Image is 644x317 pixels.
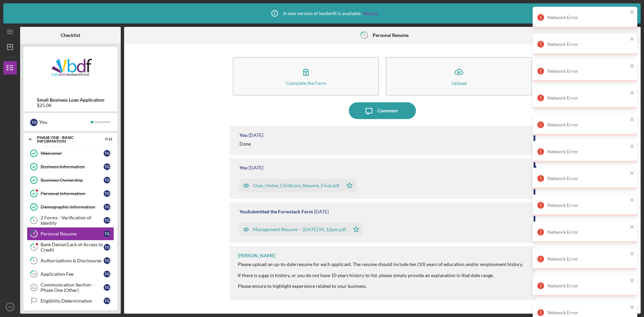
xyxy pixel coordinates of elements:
[27,160,114,173] a: Business InformationTG
[8,305,12,309] text: TG
[547,122,628,127] div: Network Error
[23,50,117,91] img: Product logo
[377,102,398,119] div: Comment
[27,267,114,281] a: 10Application FeeTG
[238,283,523,294] div: Please ensure to highlight experience related to your business.
[547,68,628,74] div: Network Error
[41,298,104,304] div: Eligibility Determination
[630,305,635,311] button: close
[104,271,110,277] div: T G
[266,5,378,22] div: A new version of lenderfit is available.
[27,227,114,241] a: 7Personal ResumeTG
[547,95,628,101] div: Network Error
[27,254,114,267] a: 9Authorizations & DisclosuresTG
[27,187,114,200] a: Personal InformationTG
[239,223,363,236] button: Management Resume -- [DATE] 04_12pm.pdf
[630,90,635,96] button: close
[41,271,104,277] div: Application Fee
[33,232,35,236] tspan: 7
[547,15,628,20] div: Network Error
[630,9,635,16] button: close
[630,144,635,150] button: close
[630,251,635,257] button: close
[630,197,635,204] button: close
[239,133,248,138] div: You
[239,209,313,214] div: You Submitted the Formstack Form
[100,137,112,141] div: 5 / 12
[233,57,379,96] button: Complete the Form
[30,119,38,126] div: T G
[37,97,104,103] b: Small Business Loan Application
[286,81,326,86] div: Complete the Form
[104,298,110,304] div: T G
[27,147,114,160] a: Welcome!TG
[41,177,104,183] div: Business Ownership
[104,257,110,264] div: T G
[349,102,416,119] button: Comment
[104,244,110,251] div: T G
[41,258,104,263] div: Authorizations & Disclosures
[27,200,114,214] a: Demographic InformationTG
[547,256,628,262] div: Network Error
[104,177,110,183] div: T G
[27,294,114,308] a: Eligibility DeterminationTG
[363,11,378,16] a: Reload
[33,259,35,263] tspan: 9
[239,141,251,147] div: Done
[41,215,104,226] div: 2 Forms - Verification of Identity
[27,281,114,294] a: 11Communication Section - Phase One (Other)TG
[314,209,329,214] time: 2025-09-17 20:12
[363,33,366,37] tspan: 7
[547,149,628,154] div: Network Error
[41,282,104,293] div: Communication Section - Phase One (Other)
[104,163,110,170] div: T G
[253,227,346,232] div: Management Resume -- [DATE] 04_12pm.pdf
[238,262,523,267] div: Please upload an up-to-date resume for each applicant. The resume should include ten (10) years o...
[3,300,17,314] button: TG
[104,204,110,210] div: T G
[41,204,104,210] div: Demographic Information
[41,242,104,253] div: Bank Denial/Lack of Access to Credit
[61,33,80,38] b: Checklist
[547,176,628,181] div: Network Error
[630,278,635,284] button: close
[238,253,275,258] div: [PERSON_NAME]
[41,151,104,156] div: Welcome!
[27,173,114,187] a: Business OwnershipTG
[27,214,114,227] a: 62 Forms - Verification of IdentityTG
[630,63,635,69] button: close
[27,241,114,254] a: 8Bank Denial/Lack of Access to CreditTG
[41,191,104,196] div: Personal Information
[104,230,110,237] div: T G
[41,231,104,236] div: Personal Resume
[373,33,409,38] b: Personal Resume
[547,203,628,208] div: Network Error
[104,217,110,224] div: T G
[104,190,110,197] div: T G
[104,150,110,157] div: T G
[104,284,110,291] div: T G
[547,310,628,315] div: Network Error
[32,285,36,289] tspan: 11
[41,164,104,169] div: Business Information
[249,165,263,170] time: 2025-09-17 20:18
[547,42,628,47] div: Network Error
[39,116,91,128] div: You
[37,136,96,143] div: Phase One - Basic Information
[32,272,36,276] tspan: 10
[630,170,635,177] button: close
[547,283,628,288] div: Network Error
[37,103,104,108] div: $25.0K
[239,165,248,170] div: You
[630,224,635,230] button: close
[238,273,523,278] div: If there is a gap in history, or you do not have 10 years history to list, please simply provide ...
[451,81,467,86] div: Upload
[33,218,35,223] tspan: 6
[547,229,628,235] div: Network Error
[253,183,339,188] div: Oyas_Home_Childcare_Resume_Final.pdf
[630,117,635,123] button: close
[630,36,635,43] button: close
[33,245,35,250] tspan: 8
[386,57,532,96] button: Upload
[249,133,263,138] time: 2025-09-17 20:18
